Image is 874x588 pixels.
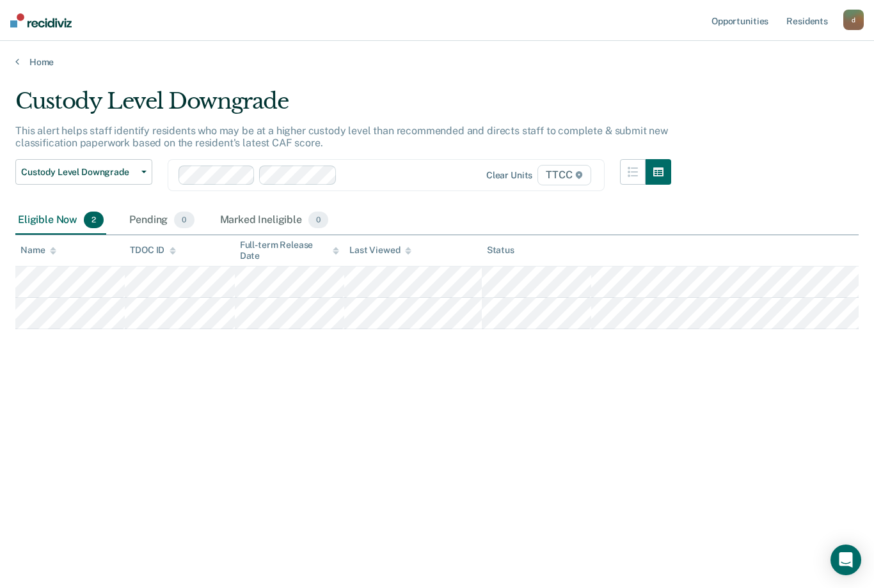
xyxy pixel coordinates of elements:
p: This alert helps staff identify residents who may be at a higher custody level than recommended a... [15,125,668,149]
button: Custody Level Downgrade [15,159,152,185]
div: Open Intercom Messenger [830,545,861,575]
div: Status [487,245,514,256]
div: Full-term Release Date [240,240,339,261]
span: 0 [174,212,194,228]
img: Recidiviz [10,13,72,27]
span: TTCC [537,165,591,185]
div: TDOC ID [130,245,176,256]
span: 2 [84,212,104,228]
div: Name [20,245,56,256]
span: 0 [308,212,328,228]
div: Clear units [486,170,533,181]
div: Marked Ineligible0 [218,206,331,235]
a: Home [15,56,859,68]
span: Custody Level Downgrade [21,167,136,178]
div: Eligible Now2 [15,206,106,235]
div: Pending0 [127,206,196,235]
div: Custody Level Downgrade [15,88,671,125]
div: Last Viewed [349,245,411,256]
button: d [843,10,864,30]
